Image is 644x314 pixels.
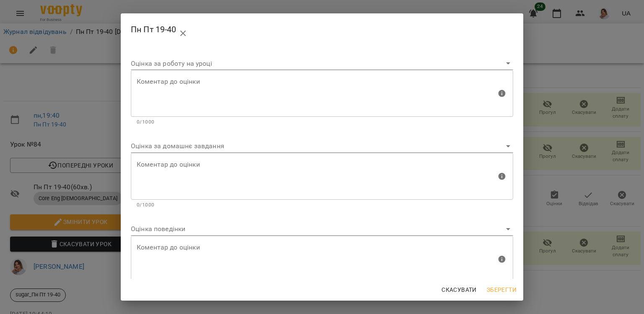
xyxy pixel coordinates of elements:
[483,282,520,297] button: Зберегти
[137,118,507,126] p: 0/1000
[131,236,513,292] div: Максимальна кількість: 1000 символів
[137,201,507,209] p: 0/1000
[131,20,513,40] h2: Пн Пт 19-40
[487,285,517,295] span: Зберегти
[441,285,477,295] span: Скасувати
[438,282,480,297] button: Скасувати
[131,70,513,126] div: Максимальна кількість: 1000 символів
[173,23,193,44] button: close
[131,153,513,209] div: Максимальна кількість: 1000 символів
